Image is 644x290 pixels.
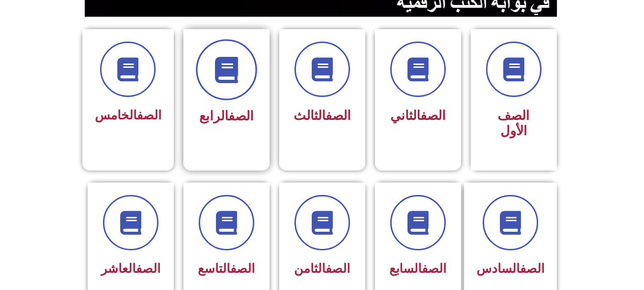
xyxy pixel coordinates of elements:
[294,108,351,123] span: الثالث
[422,261,446,276] a: الصف
[390,108,446,123] span: الثاني
[294,261,350,276] span: الثامن
[101,261,160,276] span: العاشر
[199,108,254,124] span: الرابع
[230,261,255,276] a: الصف
[497,108,530,139] span: الصف الأول
[476,261,544,276] span: السادس
[95,108,161,122] span: الخامس
[389,261,446,276] span: السابع
[136,261,160,276] a: الصف
[198,261,255,276] span: التاسع
[137,108,161,122] a: الصف
[326,108,351,123] a: الصف
[520,261,544,276] a: الصف
[228,108,254,124] a: الصف
[420,108,446,123] a: الصف
[326,261,350,276] a: الصف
